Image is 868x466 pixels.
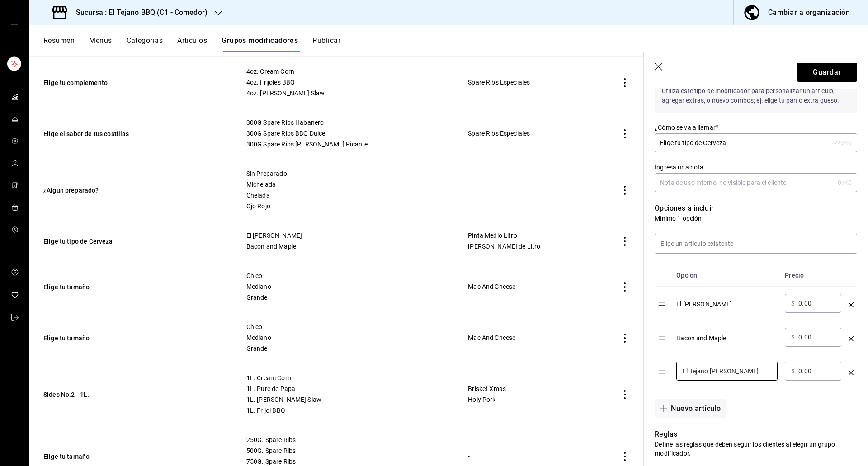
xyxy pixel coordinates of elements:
span: 300G Spare Ribs BBQ Dulce [246,130,445,137]
span: 750G. Spare Ribs [246,458,445,465]
p: Reglas [655,429,857,440]
span: $ [791,334,795,340]
span: [PERSON_NAME] de Litro [468,243,594,249]
div: - [467,451,595,461]
span: Spare Ribs Especiales [468,130,594,137]
span: Chico [246,273,445,279]
button: Artículos [177,36,207,52]
div: El [PERSON_NAME] [676,294,778,309]
span: Sin Preparado [246,170,445,177]
div: 24 /40 [834,138,852,147]
span: Bacon and Maple [246,243,445,249]
span: Mac And Cheese [468,334,594,341]
span: 1L. Puré de Papa [246,386,445,392]
button: Elige tu tamaño [43,452,152,461]
span: 1L. Cream Corn [246,375,445,381]
div: Bacon and Maple [676,328,778,343]
span: 4oz. [PERSON_NAME] Slaw [246,90,445,96]
div: navigation tabs [43,36,868,52]
span: Ojo Rojo [246,203,445,209]
span: 1L. [PERSON_NAME] Slaw [246,396,445,403]
button: open drawer [11,24,18,31]
button: actions [620,390,629,399]
span: Mediano [246,283,445,290]
p: Mínimo 1 opción [655,214,857,223]
span: Brisket Xmas [468,386,594,392]
span: Mac And Cheese [468,283,594,290]
span: 1L. Frijol BBQ [246,407,445,414]
button: actions [620,452,629,461]
span: Chelada [246,192,445,198]
button: Elige el sabor de tus costillas [43,129,152,138]
span: Pinta Medio Litro [468,232,594,239]
button: Menús [89,36,112,52]
span: $ [791,368,795,374]
p: Utiliza este tipo de modificador para personalizar un artículo, agregar extras, o nuevo combos; e... [655,79,857,113]
span: 300G Spare Ribs [PERSON_NAME] Picante [246,141,445,147]
span: Grande [246,345,445,352]
button: Sides No.2 - 1L. [43,390,152,399]
label: Ingresa una nota [655,164,857,170]
span: Mediano [246,334,445,341]
span: Michelada [246,181,445,188]
span: Holy Pork [468,396,594,403]
span: 250G. Spare Ribs [246,437,445,443]
button: actions [620,129,629,138]
button: Elige tu tamaño [43,334,152,343]
th: Opción [673,264,781,287]
button: actions [620,334,629,343]
table: optionsTable [655,264,857,388]
span: Grande [246,294,445,301]
span: Spare Ribs Especiales [468,79,594,85]
th: Precio [781,264,845,287]
span: $ [791,300,795,306]
button: Resumen [43,36,75,52]
button: ¿Algún preparado? [43,186,152,195]
h3: Sucursal: El Tejano BBQ (C1 - Comedor) [69,7,208,18]
button: Guardar [797,63,857,82]
p: Define las reglas que deben seguir los clientes al elegir un grupo modificador. [655,440,857,458]
button: actions [620,237,629,246]
button: Elige tu tamaño [43,282,152,292]
button: actions [620,186,629,195]
button: Grupos modificadores [222,36,298,52]
span: El [PERSON_NAME] [246,232,445,239]
p: Opciones a incluir [655,203,857,214]
label: ¿Cómo se va a llamar? [655,124,857,131]
input: Nota de uso interno, no visible para el cliente [655,174,834,192]
button: Categorías [127,36,163,52]
span: 4oz. Cream Corn [246,68,445,75]
span: Chico [246,324,445,330]
div: - [467,185,595,195]
div: Cambiar a organización [768,6,850,19]
button: actions [620,78,629,87]
span: 300G Spare Ribs Habanero [246,119,445,126]
span: 4oz. Frijoles BBQ [246,79,445,85]
button: actions [620,282,629,292]
button: Nuevo artículo [655,399,726,418]
button: Elige tu tipo de Cerveza [43,237,152,246]
div: 0 /40 [838,178,852,187]
span: 500G. Spare Ribs [246,447,445,454]
input: Elige un artículo existente [655,234,857,253]
button: Elige tu complemento [43,78,152,87]
button: Publicar [312,36,340,52]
